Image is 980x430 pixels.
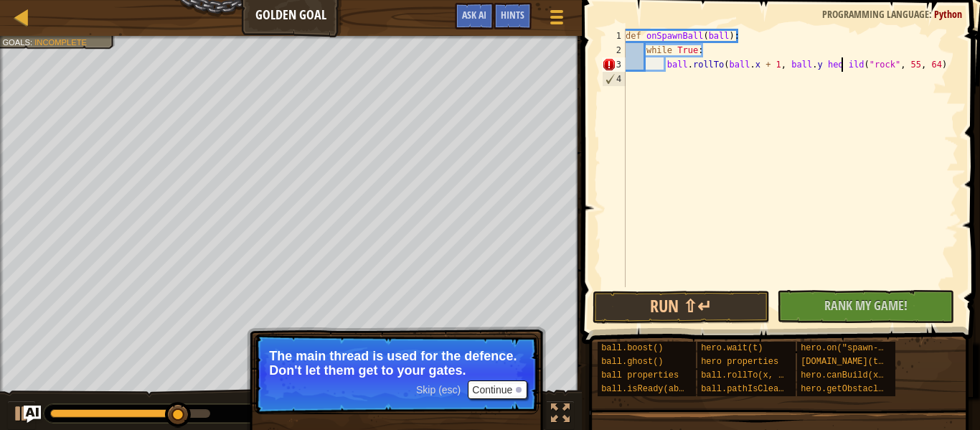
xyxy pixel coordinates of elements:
[602,57,626,72] div: 3
[7,401,36,430] button: Ctrl + P: Play
[34,37,87,47] span: Incomplete
[824,296,908,314] span: Rank My Game!
[603,72,626,86] div: 4
[30,37,34,47] span: :
[929,7,934,21] span: :
[2,37,30,47] span: Goals
[269,349,524,378] p: The main thread is used for the defence. Don't let them get to your gates.
[701,384,814,394] span: ball.pathIsClear(x, y)
[501,8,524,22] span: Hints
[822,7,929,21] span: Programming language
[602,43,626,57] div: 2
[801,357,930,367] span: [DOMAIN_NAME](type, x, y)
[539,3,575,37] button: Show game menu
[602,29,626,43] div: 1
[593,291,770,324] button: Run ⇧↵
[801,384,925,394] span: hero.getObstacleAt(x, y)
[416,384,461,396] span: Skip (esc)
[601,384,710,394] span: ball.isReady(ability)
[462,8,486,22] span: Ask AI
[601,343,663,353] span: ball.boost()
[601,357,663,367] span: ball.ghost()
[701,343,763,353] span: hero.wait(t)
[468,380,527,399] button: Continue
[701,370,788,380] span: ball.rollTo(x, y)
[24,406,41,423] button: Ask AI
[601,370,679,380] span: ball properties
[801,370,899,380] span: hero.canBuild(x, y)
[455,3,494,29] button: Ask AI
[801,343,925,353] span: hero.on("spawn-ball", f)
[934,7,962,21] span: Python
[546,401,575,430] button: Toggle fullscreen
[777,290,954,323] button: Rank My Game!
[701,357,778,367] span: hero properties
